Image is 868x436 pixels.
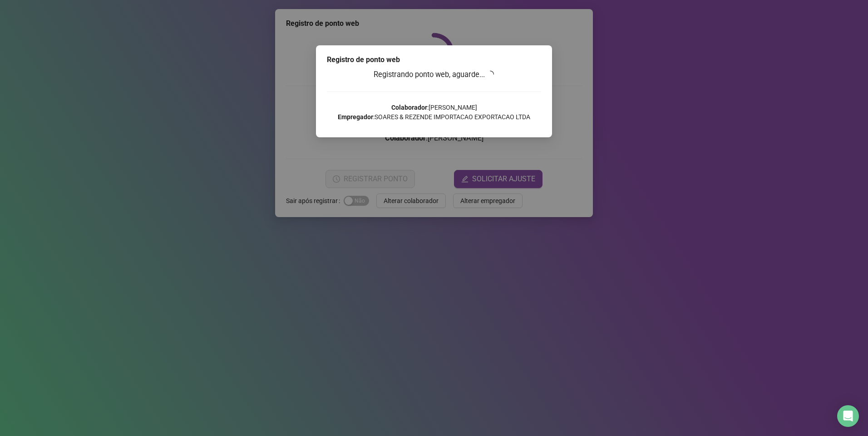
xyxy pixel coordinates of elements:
[837,405,859,427] div: Open Intercom Messenger
[338,113,373,121] strong: Empregador
[327,69,541,81] h3: Registrando ponto web, aguarde...
[487,71,494,78] span: loading
[327,103,541,122] p: : [PERSON_NAME] : SOARES & REZENDE IMPORTACAO EXPORTACAO LTDA
[391,104,427,111] strong: Colaborador
[327,54,541,65] div: Registro de ponto web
